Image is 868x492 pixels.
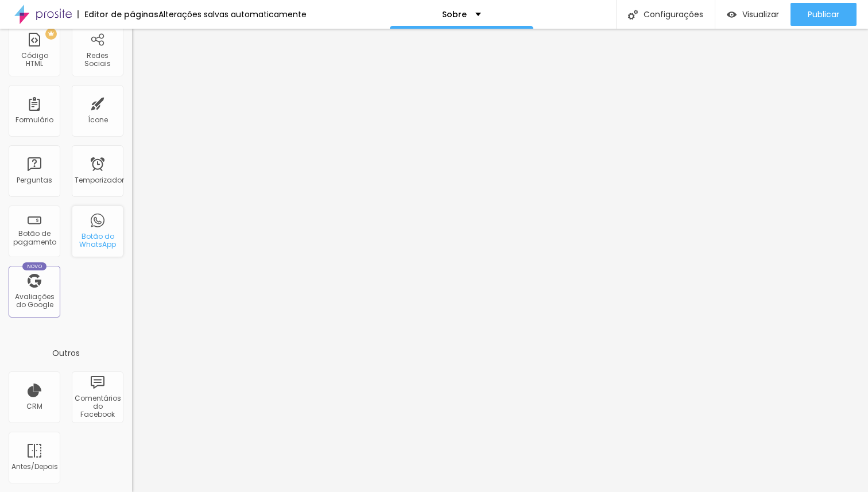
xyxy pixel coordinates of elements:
button: Visualizar [715,3,790,26]
img: Ícone [628,10,638,20]
font: Editor de páginas [84,9,158,20]
font: Visualizar [742,9,779,20]
font: Ícone [88,115,108,125]
font: Novo [27,263,42,270]
font: CRM [26,401,42,411]
button: Publicar [790,3,857,26]
font: Botão do WhatsApp [79,231,116,249]
font: Comentários do Facebook [75,393,121,420]
font: Publicar [808,9,839,20]
font: Antes/Depois [11,462,58,471]
font: Alterações salvas automaticamente [158,9,307,20]
font: Código HTML [21,51,48,68]
font: Perguntas [17,175,52,185]
font: Formulário [15,115,53,125]
font: Redes Sociais [84,51,111,68]
img: view-1.svg [727,10,737,20]
font: Configurações [644,9,703,20]
font: Sobre [442,9,467,20]
font: Avaliações do Google [15,292,55,309]
font: Temporizador [75,175,124,185]
font: Outros [52,347,80,359]
font: Botão de pagamento [13,228,56,246]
